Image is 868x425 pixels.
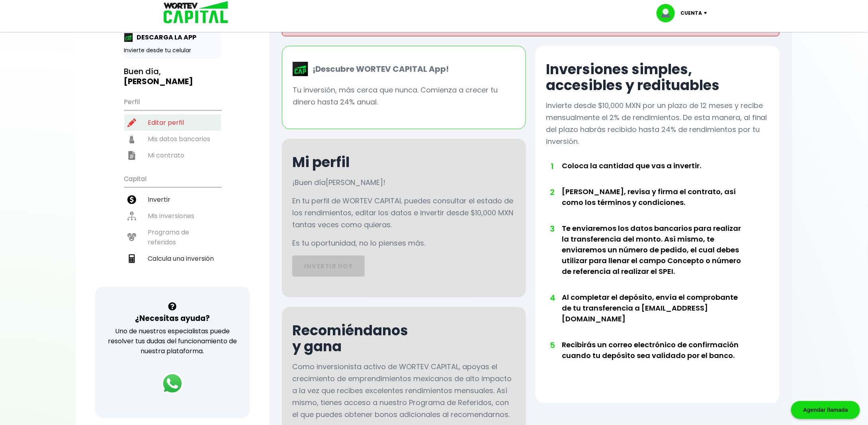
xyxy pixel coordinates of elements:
[124,93,221,163] ul: Perfil
[546,61,769,93] h2: Inversiones simples, accesibles y redituables
[124,114,221,131] a: Editar perfil
[293,84,515,108] p: Tu inversión, más cerca que nunca. Comienza a crecer tu dinero hasta 24% anual.
[292,154,350,170] h2: Mi perfil
[326,177,383,187] span: [PERSON_NAME]
[127,118,136,127] img: editar-icon.952d3147.svg
[680,7,702,19] p: Cuenta
[293,62,309,76] img: wortev-capital-app-icon
[550,186,554,198] span: 2
[702,12,713,14] img: icon-down
[562,223,747,292] li: Te enviaremos los datos bancarios para realizar la transferencia del monto. Así mismo, te enviare...
[127,254,136,263] img: calculadora-icon.17d418c4.svg
[292,256,365,277] a: INVERTIR HOY
[124,76,194,87] b: [PERSON_NAME]
[562,339,747,376] li: Recibirás un correo electrónico de confirmación cuando tu depósito sea validado por el banco.
[124,67,221,87] h3: Buen día,
[550,223,554,235] span: 3
[791,401,860,419] div: Agendar llamada
[550,160,554,172] span: 1
[292,195,516,231] p: En tu perfil de WORTEV CAPITAL puedes consultar el estado de los rendimientos, editar los datos e...
[292,177,385,189] p: ¡Buen día !
[562,186,747,223] li: [PERSON_NAME], revisa y firma el contrato, así como los términos y condiciones.
[657,4,680,22] img: profile-image
[124,46,221,55] p: Invierte desde tu celular
[124,170,221,287] ul: Capital
[546,100,769,148] p: Invierte desde $10,000 MXN por un plazo de 12 meses y recibe mensualmente el 2% de rendimientos. ...
[292,361,516,421] p: Como inversionista activo de WORTEV CAPITAL, apoyas el crecimiento de emprendimientos mexicanos d...
[124,191,221,208] a: Invertir
[550,339,554,351] span: 5
[562,160,747,186] li: Coloca la cantidad que vas a invertir.
[133,32,197,42] p: DESCARGA LA APP
[292,323,408,354] h2: Recomiéndanos y gana
[292,237,425,249] p: Es tu oportunidad, no lo pienses más.
[550,292,554,304] span: 4
[106,326,240,356] p: Uno de nuestros especialistas puede resolver tus dudas del funcionamiento de nuestra plataforma.
[135,313,210,324] h3: ¿Necesitas ayuda?
[309,63,449,75] p: ¡Descubre WORTEV CAPITAL App!
[562,292,747,339] li: Al completar el depósito, envía el comprobante de tu transferencia a [EMAIL_ADDRESS][DOMAIN_NAME]
[124,33,133,42] img: app-icon
[127,195,136,204] img: invertir-icon.b3b967d7.svg
[124,250,221,267] a: Calcula una inversión
[161,372,184,395] img: logos_whatsapp-icon.242b2217.svg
